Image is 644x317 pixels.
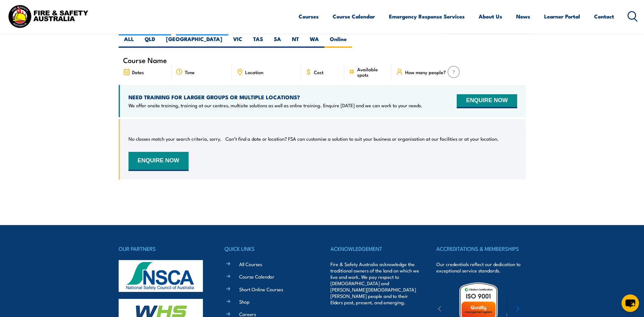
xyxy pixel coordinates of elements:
img: nsca-logo-footer [119,260,203,292]
label: NT [287,35,304,48]
a: Contact [594,8,614,25]
label: Online [324,35,352,48]
h4: ACCREDITATIONS & MEMBERSHIPS [436,244,525,253]
span: Course Name [123,57,167,63]
a: All Courses [239,261,262,267]
span: Cost [314,69,323,75]
span: Location [245,69,263,75]
button: ENQUIRE NOW [128,152,189,171]
button: ENQUIRE NOW [457,94,517,108]
a: News [516,8,530,25]
label: SA [268,35,287,48]
a: Shop [239,298,250,305]
a: Emergency Response Services [389,8,465,25]
h4: QUICK LINKS [225,244,314,253]
h4: OUR PARTNERS [119,244,208,253]
p: No classes match your search criteria, sorry. [128,136,222,142]
span: How many people? [405,69,446,75]
p: Can’t find a date or location? FSA can customise a solution to suit your business or organisation... [225,136,499,142]
span: Available spots [357,67,387,77]
p: Fire & Safety Australia acknowledge the traditional owners of the land on which we live and work.... [330,261,419,306]
label: ALL [119,35,139,48]
a: Short Online Courses [239,286,283,292]
span: Dates [132,69,144,75]
label: VIC [228,35,248,48]
label: TAS [248,35,268,48]
a: Course Calendar [333,8,375,25]
label: WA [304,35,324,48]
span: Time [185,69,195,75]
a: Course Calendar [239,273,274,280]
p: Our credentials reflect our dedication to exceptional service standards. [436,261,525,274]
h4: ACKNOWLEDGEMENT [330,244,419,253]
label: QLD [139,35,161,48]
h4: NEED TRAINING FOR LARGER GROUPS OR MULTIPLE LOCATIONS? [128,94,422,101]
a: About Us [479,8,502,25]
button: chat-button [621,294,639,312]
p: We offer onsite training, training at our centres, multisite solutions as well as online training... [128,102,422,109]
label: [GEOGRAPHIC_DATA] [161,35,228,48]
a: Courses [299,8,319,25]
a: Learner Portal [544,8,580,25]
